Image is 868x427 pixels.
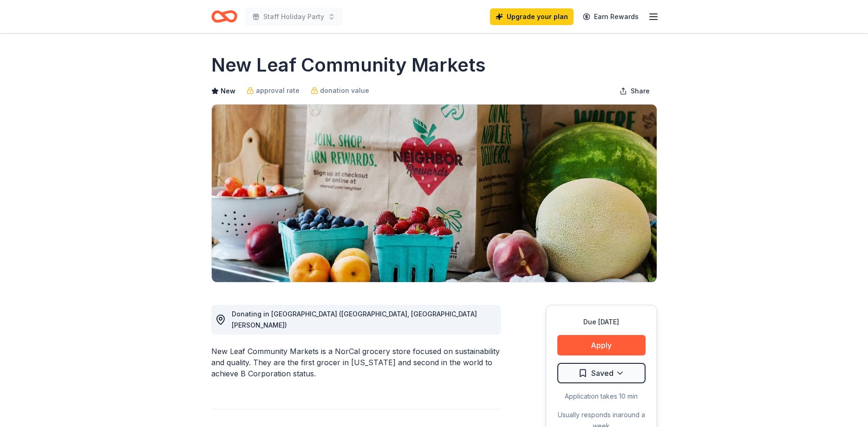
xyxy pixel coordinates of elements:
[557,316,646,328] div: Due [DATE]
[245,7,343,26] button: Staff Holiday Party
[232,310,477,329] span: Donating in [GEOGRAPHIC_DATA] ([GEOGRAPHIC_DATA], [GEOGRAPHIC_DATA][PERSON_NAME])
[320,85,369,96] span: donation value
[211,346,501,379] div: New Leaf Community Markets is a NorCal grocery store focused on sustainability and quality. They ...
[557,391,646,402] div: Application takes 10 min
[557,335,646,355] button: Apply
[221,85,235,97] span: New
[247,85,300,96] a: approval rate
[212,105,657,282] img: Image for New Leaf Community Markets
[591,367,613,379] span: Saved
[211,6,237,27] a: Home
[263,11,324,22] span: Staff Holiday Party
[577,8,644,25] a: Earn Rewards
[557,363,646,383] button: Saved
[211,52,486,78] h1: New Leaf Community Markets
[631,85,650,97] span: Share
[612,82,657,100] button: Share
[256,85,300,96] span: approval rate
[490,8,574,25] a: Upgrade your plan
[311,85,369,96] a: donation value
